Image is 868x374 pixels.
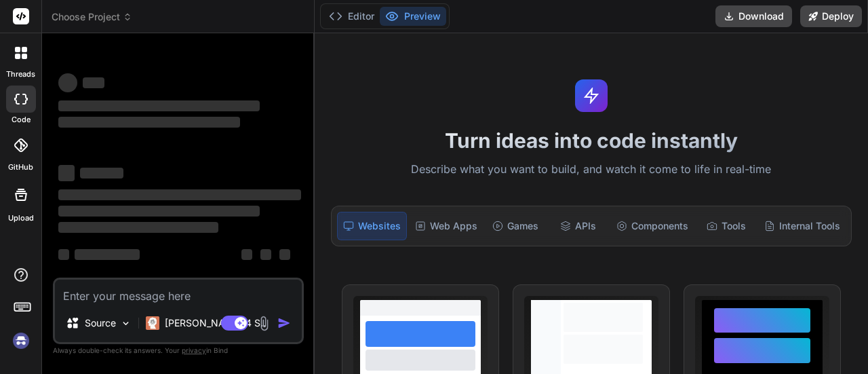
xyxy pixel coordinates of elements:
[9,329,33,352] img: signin
[75,249,140,260] span: ‌
[58,222,218,233] span: ‌
[323,128,860,153] h1: Turn ideas into code instantly
[6,69,35,80] label: threads
[58,189,301,200] span: ‌
[58,117,240,128] span: ‌
[165,316,266,330] p: [PERSON_NAME] 4 S..
[256,316,272,331] img: attachment
[337,212,407,240] div: Websites
[182,346,206,354] span: privacy
[323,7,380,26] button: Editor
[52,10,132,24] span: Choose Project
[146,316,159,330] img: Claude 4 Sonnet
[241,249,252,260] span: ‌
[380,7,446,26] button: Preview
[58,100,260,111] span: ‌
[53,344,304,357] p: Always double-check its answers. Your in Bind
[800,5,862,27] button: Deploy
[12,114,31,126] label: code
[323,161,860,179] p: Describe what you want to build, and watch it come to life in real-time
[83,77,104,88] span: ‌
[58,249,69,260] span: ‌
[715,5,792,27] button: Download
[486,212,545,240] div: Games
[58,165,75,181] span: ‌
[58,206,260,217] span: ‌
[410,212,483,240] div: Web Apps
[759,212,846,240] div: Internal Tools
[85,316,116,330] p: Source
[58,73,77,92] span: ‌
[260,249,271,260] span: ‌
[548,212,608,240] div: APIs
[8,212,34,224] label: Upload
[277,316,291,330] img: icon
[696,212,756,240] div: Tools
[611,212,694,240] div: Components
[80,168,123,179] span: ‌
[279,249,290,260] span: ‌
[8,162,33,173] label: GitHub
[120,318,132,329] img: Pick Models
